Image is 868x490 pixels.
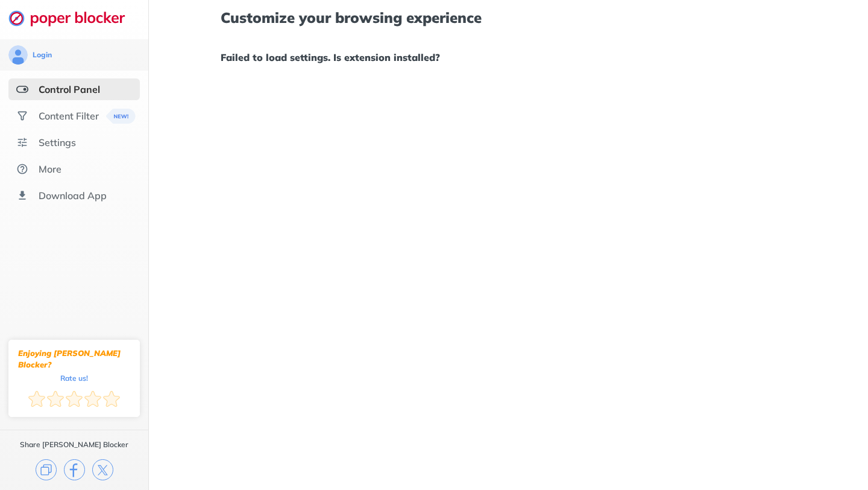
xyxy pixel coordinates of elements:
div: Control Panel [39,83,100,95]
img: features-selected.svg [16,83,28,95]
h1: Failed to load settings. Is extension installed? [221,49,796,65]
img: menuBanner.svg [105,109,134,124]
img: logo-webpage.svg [8,10,138,27]
img: settings.svg [16,136,28,148]
img: download-app.svg [16,189,28,202]
div: Download App [39,189,107,202]
div: Settings [39,136,76,148]
img: about.svg [16,163,28,175]
div: Login [33,50,52,60]
div: Share [PERSON_NAME] Blocker [20,440,128,450]
div: More [39,163,61,175]
img: facebook.svg [64,459,85,480]
img: avatar.svg [8,45,28,65]
img: copy.svg [36,459,57,480]
div: Rate us! [60,375,88,381]
h1: Customize your browsing experience [221,10,796,25]
div: Content Filter [39,110,99,122]
div: Enjoying [PERSON_NAME] Blocker? [18,348,130,371]
img: social.svg [16,110,28,122]
img: x.svg [92,459,113,480]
